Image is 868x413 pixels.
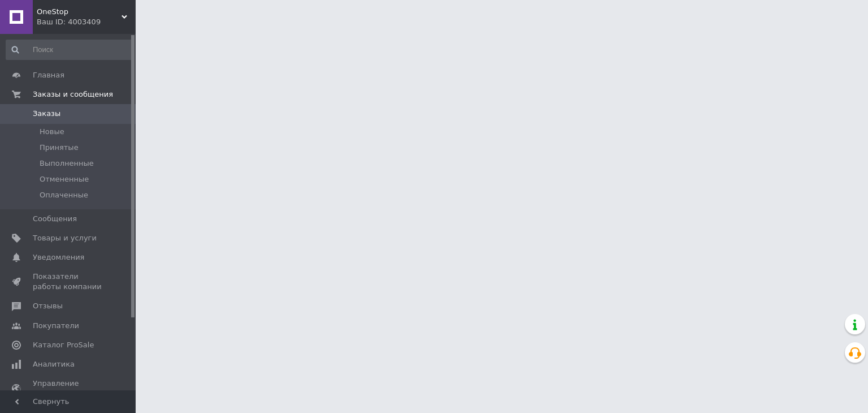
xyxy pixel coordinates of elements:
[37,17,136,27] div: Ваш ID: 4003409
[40,158,94,169] span: Выполненные
[33,89,113,100] span: Заказы и сообщения
[40,127,64,137] span: Новые
[33,301,63,311] span: Отзывы
[33,378,105,399] span: Управление сайтом
[40,190,88,200] span: Оплаченные
[33,233,97,243] span: Товары и услуги
[33,70,64,80] span: Главная
[37,7,121,17] span: OneStop
[33,272,105,292] span: Показатели работы компании
[33,359,75,369] span: Аналитика
[33,340,94,350] span: Каталог ProSale
[40,143,79,153] span: Принятые
[33,214,77,224] span: Сообщения
[33,321,79,331] span: Покупатели
[33,252,84,263] span: Уведомления
[40,174,89,184] span: Отмененные
[6,40,133,60] input: Поиск
[33,109,60,119] span: Заказы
